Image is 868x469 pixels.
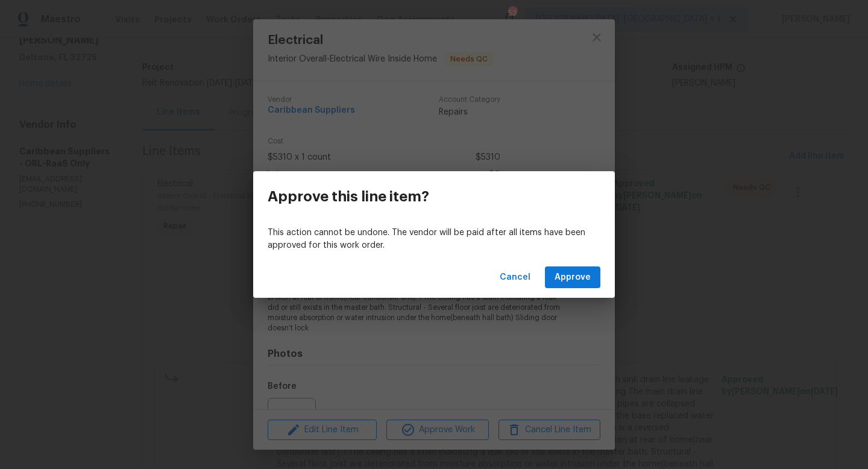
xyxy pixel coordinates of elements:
[555,270,591,285] span: Approve
[500,270,530,285] span: Cancel
[268,227,600,252] p: This action cannot be undone. The vendor will be paid after all items have been approved for this...
[268,188,429,205] h3: Approve this line item?
[545,266,600,289] button: Approve
[495,266,535,289] button: Cancel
